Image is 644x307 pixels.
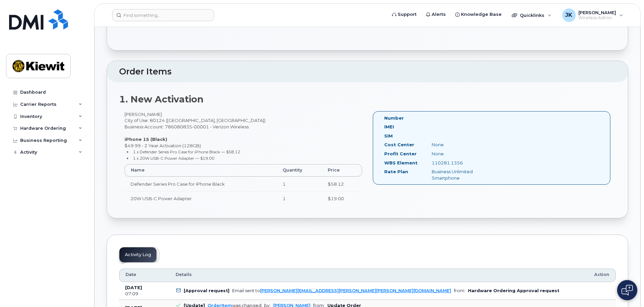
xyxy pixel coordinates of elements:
img: Open chat [621,285,633,296]
div: None [427,142,493,148]
span: [PERSON_NAME] [578,10,616,15]
div: Jamie Krussel [558,8,628,22]
small: 1 x Defender Series Pro Case for iPhone Black — $58.12 [133,149,240,154]
a: [PERSON_NAME][EMAIL_ADDRESS][PERSON_NAME][PERSON_NAME][DOMAIN_NAME] [260,288,451,293]
b: [Approval request] [184,288,229,293]
strong: iPhone 15 (Black) [124,136,167,142]
span: Date [126,272,136,278]
label: IMEI [384,124,394,130]
span: Knowledge Base [461,11,502,18]
td: 20W USB-C Power Adapter [124,191,277,206]
span: Quicklinks [520,12,544,18]
div: [PERSON_NAME] City of Use: 80124 ([GEOGRAPHIC_DATA], [GEOGRAPHIC_DATA]) Business Account: 7860808... [119,111,367,212]
div: Quicklinks [507,8,556,22]
div: 110281.1356 [427,160,493,166]
div: Business Unlimited Smartphone [427,168,493,181]
span: Details [176,272,192,278]
label: Profit Center [384,151,417,157]
th: Action [588,269,616,282]
a: Knowledge Base [451,8,506,21]
th: Name [124,164,277,176]
label: Number [384,115,404,121]
td: 1 [277,177,322,191]
label: Rate Plan [384,168,408,175]
small: 1 x 20W USB-C Power Adapter — $19.00 [133,156,214,161]
span: from: [454,288,465,293]
span: Wireless Admin [578,15,616,21]
strong: 1. New Activation [119,94,204,105]
label: WBS Element [384,160,418,166]
div: Email sent to [232,288,451,293]
a: Support [387,8,421,21]
td: Defender Series Pro Case for iPhone Black [124,177,277,191]
label: SIM [384,133,393,139]
b: [DATE] [125,285,142,290]
span: JK [565,11,572,19]
td: $19.00 [322,191,362,206]
label: Cost Center [384,142,414,148]
td: 1 [277,191,322,206]
div: 07:09 [125,291,164,297]
div: None [427,151,493,157]
th: Quantity [277,164,322,176]
span: Alerts [432,11,446,18]
th: Price [322,164,362,176]
h2: Order Items [119,67,616,76]
td: $58.12 [322,177,362,191]
input: Find something... [112,9,214,21]
a: Alerts [421,8,451,21]
span: Support [398,11,417,18]
b: Hardware Ordering Approval request [468,288,559,293]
